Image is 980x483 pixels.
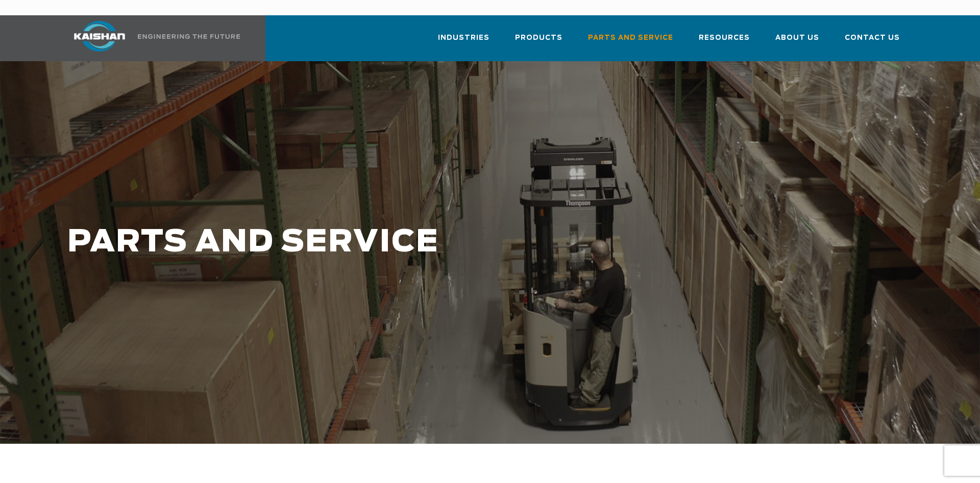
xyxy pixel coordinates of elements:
[515,32,562,44] span: Products
[588,32,673,44] span: Parts and Service
[775,24,819,59] a: About Us
[61,21,138,52] img: kaishan logo
[699,32,750,44] span: Resources
[845,32,900,44] span: Contact Us
[438,32,489,44] span: Industries
[845,24,900,59] a: Contact Us
[138,34,240,39] img: Engineering the future
[61,15,242,61] a: Kaishan USA
[699,24,750,59] a: Resources
[588,24,673,59] a: Parts and Service
[438,24,489,59] a: Industries
[775,32,819,44] span: About Us
[515,24,562,59] a: Products
[67,225,770,260] h1: PARTS AND SERVICE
